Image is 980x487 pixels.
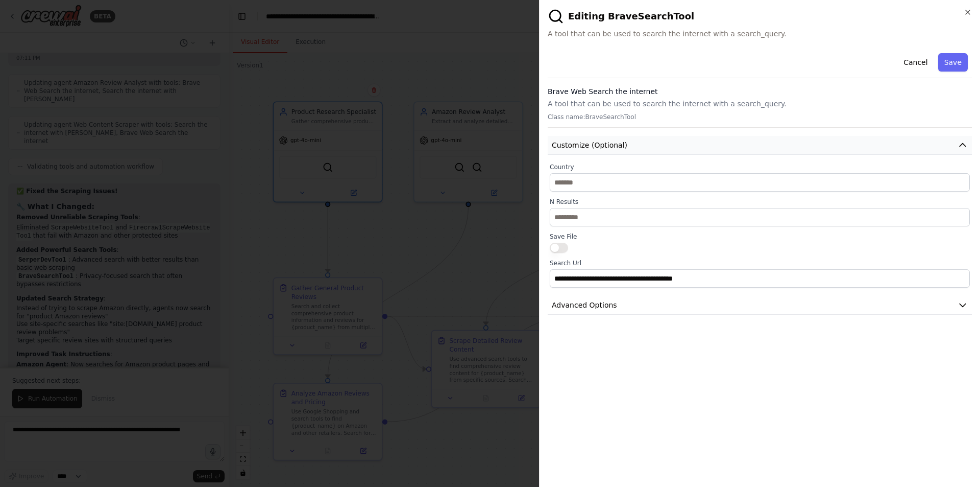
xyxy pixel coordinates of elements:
[550,198,970,206] label: N Results
[548,99,972,109] p: A tool that can be used to search the internet with a search_query.
[548,296,972,315] button: Advanced Options
[548,8,564,25] img: BraveSearchTool
[552,300,617,310] span: Advanced Options
[548,136,972,155] button: Customize (Optional)
[548,113,972,121] p: Class name: BraveSearchTool
[550,259,970,267] label: Search Url
[552,140,627,150] span: Customize (Optional)
[938,53,968,72] button: Save
[550,233,970,241] label: Save File
[548,86,972,97] h3: Brave Web Search the internet
[897,53,934,72] button: Cancel
[548,8,972,25] h2: Editing BraveSearchTool
[548,29,972,39] span: A tool that can be used to search the internet with a search_query.
[550,163,970,171] label: Country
